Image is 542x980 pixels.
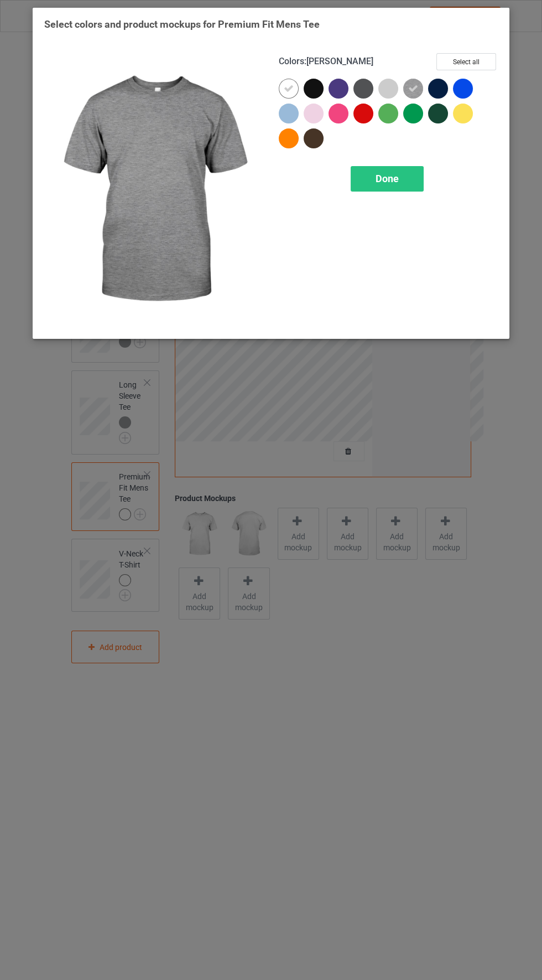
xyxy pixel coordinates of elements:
[403,79,423,99] img: heather_texture.png
[436,53,496,70] button: Select all
[44,53,263,327] img: regular.jpg
[44,18,320,30] span: Select colors and product mockups for Premium Fit Mens Tee
[306,56,373,66] span: [PERSON_NAME]
[376,173,399,184] span: Done
[279,56,304,66] span: Colors
[279,56,373,68] h4: :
